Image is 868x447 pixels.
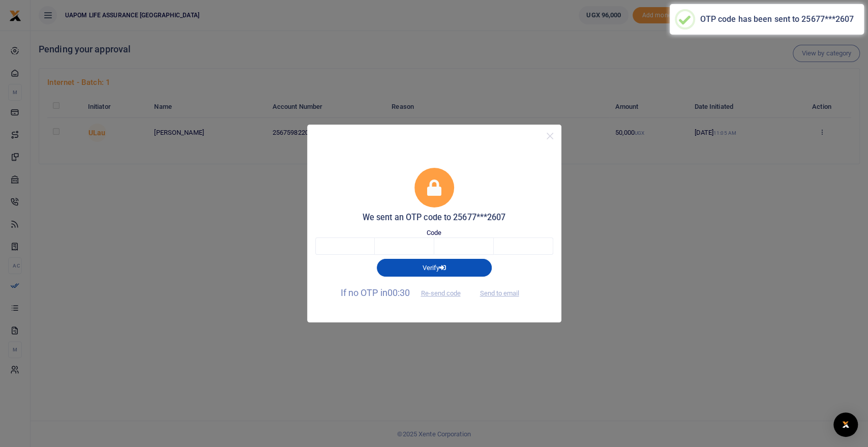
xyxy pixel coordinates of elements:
[387,287,410,298] span: 00:30
[315,213,553,223] h5: We sent an OTP code to 25677***2607
[427,228,441,238] label: Code
[377,259,492,276] button: Verify
[341,287,469,298] span: If no OTP in
[543,129,557,143] button: Close
[833,412,858,437] div: Open Intercom Messenger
